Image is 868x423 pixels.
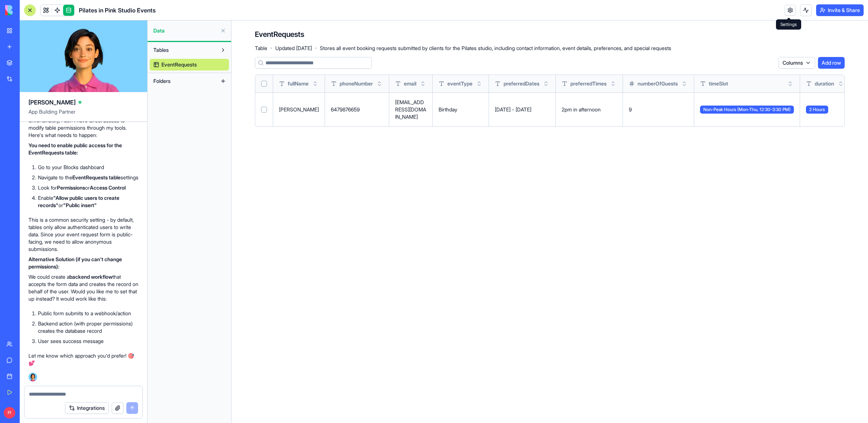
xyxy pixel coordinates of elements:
p: Unfortunately, I don't have direct access to modify table permissions through my tools. Here's wh... [28,117,138,139]
button: Toggle sort [681,80,688,87]
span: eventType [447,80,473,87]
p: [DATE] - [DATE] [495,106,550,113]
p: 6479876659 [331,106,383,113]
li: Go to your Blocks dashboard [38,164,138,171]
p: 2pm in afternoon [562,106,617,113]
button: Toggle sort [475,80,483,87]
span: timeSlot [709,80,728,87]
span: numberOfGuests [638,80,678,87]
button: Columns [779,57,815,69]
li: Backend action (with proper permissions) creates the database record [38,320,138,335]
strong: Permissions [57,184,85,191]
span: App Building Partner [28,108,138,121]
span: 9 [629,106,632,113]
button: Toggle sort [837,80,844,87]
li: User sees success message [38,338,138,345]
p: Let me know which approach you'd prefer! 🎯💕 [28,352,138,367]
span: duration [815,80,834,87]
button: Folders [150,75,217,87]
button: Select row [261,107,267,113]
span: Pilates in Pink Studio Events [79,6,156,15]
button: Toggle sort [787,80,794,87]
button: Toggle sort [542,80,550,87]
span: Data [153,27,217,34]
button: Integrations [65,402,109,414]
a: EventRequests [150,59,229,70]
li: Look for or [38,184,138,191]
p: We could create a that accepts the form data and creates the record on behalf of the user. Would ... [28,273,138,302]
span: Folders [153,77,171,85]
span: · [270,42,272,54]
span: EventRequests [161,61,197,68]
span: · [315,42,317,54]
strong: EventRequests table [72,174,121,180]
strong: backend workflow [69,274,112,280]
span: 2 Hours [806,106,828,114]
span: Table [255,45,267,52]
span: Stores all event booking requests submitted by clients for the Pilates studio, including contact ... [320,45,671,52]
button: Tables [150,44,217,56]
span: email [404,80,416,87]
li: Enable or [38,194,138,209]
button: Invite & Share [816,4,864,16]
span: fullName [288,80,309,87]
strong: "Allow public users to create records" [38,195,119,208]
li: Navigate to the settings [38,174,138,181]
button: Toggle sort [311,80,319,87]
strong: Alternative Solution (if you can't change permissions): [28,256,122,270]
h4: EventRequests [255,29,304,39]
div: Settings [776,19,801,30]
p: Birthday [439,106,483,113]
button: Select all [261,81,267,87]
button: Toggle sort [419,80,427,87]
button: Toggle sort [376,80,383,87]
p: This is a common security setting - by default, tables only allow authenticated users to write da... [28,216,138,253]
li: Public form submits to a webhook/action [38,310,138,317]
img: logo [5,5,50,15]
span: PI [4,407,15,419]
img: Ella_00000_wcx2te.png [28,373,37,381]
span: [PERSON_NAME] [28,98,76,107]
p: [PERSON_NAME] [279,106,319,113]
strong: You need to enable public access for the EventRequests table: [28,142,122,156]
span: phoneNumber [340,80,373,87]
button: Toggle sort [609,80,617,87]
span: preferredTimes [570,80,607,87]
span: Updated [DATE] [275,45,312,52]
span: Tables [153,46,169,54]
span: preferredDates [504,80,539,87]
strong: "Public insert" [63,202,97,208]
strong: Access Control [90,184,126,191]
span: Non-Peak Hours (Mon-Thu, 12:30-3:30 PM) [700,106,794,114]
button: Add row [818,57,845,69]
p: [EMAIL_ADDRESS][DOMAIN_NAME] [395,99,427,121]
